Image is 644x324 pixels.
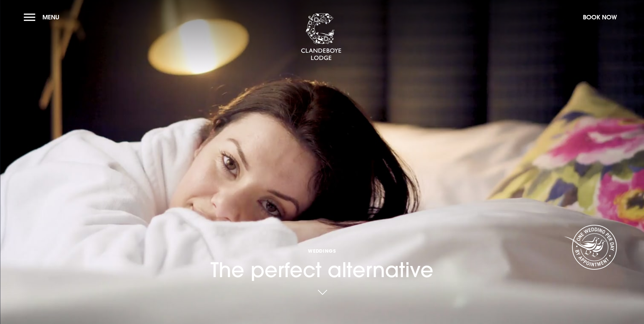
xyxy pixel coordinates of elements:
h1: The perfect alternative [210,208,434,282]
button: Book Now [579,10,620,24]
span: Weddings [210,248,434,254]
img: Clandeboye Lodge [301,13,342,61]
span: Menu [42,13,59,21]
button: Menu [24,10,63,24]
